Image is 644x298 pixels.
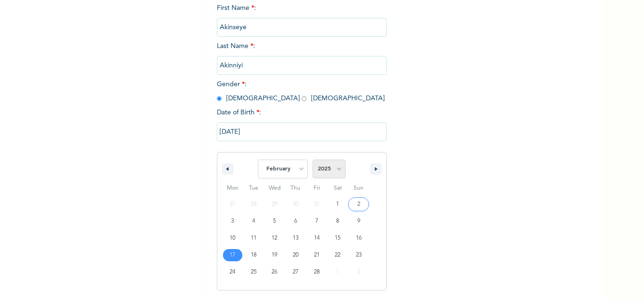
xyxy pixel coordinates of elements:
[217,81,385,102] span: Gender : [DEMOGRAPHIC_DATA] [DEMOGRAPHIC_DATA]
[222,247,243,264] button: 17
[336,196,339,213] span: 1
[306,181,327,196] span: Fri
[293,264,298,281] span: 27
[251,230,256,247] span: 11
[230,264,235,281] span: 24
[327,181,348,196] span: Sat
[222,230,243,247] button: 10
[217,43,387,69] span: Last Name :
[264,264,285,281] button: 26
[306,264,327,281] button: 28
[222,181,243,196] span: Mon
[230,247,235,264] span: 17
[293,230,298,247] span: 13
[264,213,285,230] button: 5
[251,247,256,264] span: 18
[272,247,277,264] span: 19
[336,213,339,230] span: 8
[243,247,264,264] button: 18
[348,213,369,230] button: 9
[231,213,234,230] span: 3
[327,196,348,213] button: 1
[306,230,327,247] button: 14
[348,247,369,264] button: 23
[217,108,261,118] span: Date of Birth :
[335,230,340,247] span: 15
[327,213,348,230] button: 8
[306,213,327,230] button: 7
[217,56,387,75] input: Enter your last name
[222,264,243,281] button: 24
[264,247,285,264] button: 19
[314,247,320,264] span: 21
[315,213,318,230] span: 7
[348,196,369,213] button: 2
[357,213,360,230] span: 9
[243,213,264,230] button: 4
[327,230,348,247] button: 15
[243,264,264,281] button: 25
[356,247,362,264] span: 23
[327,247,348,264] button: 22
[306,247,327,264] button: 21
[294,213,297,230] span: 6
[314,230,320,247] span: 14
[264,230,285,247] button: 12
[357,196,360,213] span: 2
[272,264,277,281] span: 26
[217,122,387,141] input: DD-MM-YYYY
[230,230,235,247] span: 10
[335,247,340,264] span: 22
[285,213,306,230] button: 6
[314,264,320,281] span: 28
[217,18,387,37] input: Enter your first name
[251,264,256,281] span: 25
[285,230,306,247] button: 13
[348,181,369,196] span: Sun
[293,247,298,264] span: 20
[222,213,243,230] button: 3
[217,5,387,31] span: First Name :
[285,264,306,281] button: 27
[285,247,306,264] button: 20
[243,181,264,196] span: Tue
[264,181,285,196] span: Wed
[243,230,264,247] button: 11
[272,230,277,247] span: 12
[348,230,369,247] button: 16
[285,181,306,196] span: Thu
[252,213,255,230] span: 4
[356,230,362,247] span: 16
[273,213,276,230] span: 5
